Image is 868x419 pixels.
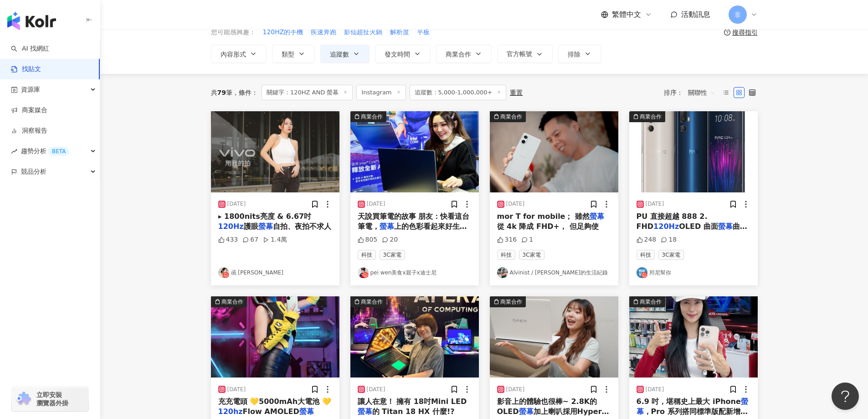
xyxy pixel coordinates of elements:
span: 立即安裝 瀏覽器外掛 [36,391,68,407]
img: KOL Avatar [497,267,508,278]
div: [DATE] [506,200,525,208]
span: 追蹤數：5,000-1,000,000+ [410,85,507,100]
span: ▸ 1800nits亮度 & 6.67吋 [218,212,312,221]
span: 讓人在意！ 擁有 18吋Mini LED [358,397,467,406]
span: 競品分析 [21,161,46,182]
span: 科技 [637,250,655,260]
span: 類型 [282,51,294,58]
button: 商業合作 [436,45,492,63]
span: rise [11,148,17,155]
div: 1 [521,235,533,244]
div: 20 [382,235,398,244]
span: 平板 [417,28,430,37]
div: [DATE] [367,386,385,393]
mark: 螢幕 [380,222,394,231]
div: 排序： [664,85,720,100]
a: 找貼文 [11,65,41,74]
a: KOL Avatarpei wen美食x親子x迪士尼 [358,267,472,278]
img: post-image [490,111,618,192]
span: 排除 [568,51,580,58]
span: 護眼 [244,222,258,231]
span: 非 [734,10,741,20]
span: question-circle [724,29,730,36]
div: [DATE] [646,200,664,208]
button: 影仙超扯火鍋 [344,27,383,37]
div: 商業合作 [221,297,243,306]
img: logo [7,12,56,30]
span: mor T for mobile； 雖然 [497,212,590,221]
span: 上的色彩看起來好生動！ 我：這台就是 [358,222,467,241]
button: 內容形式 [211,45,267,63]
div: post-image商業合作 [629,111,758,192]
div: [DATE] [227,200,246,208]
span: 資源庫 [21,79,40,100]
div: 商業合作 [640,297,662,306]
button: 追蹤數 [320,45,370,63]
mark: 120hz [218,407,243,416]
span: 您可能感興趣： [211,28,256,37]
button: 平板 [416,27,430,37]
div: 商業合作 [361,297,383,306]
span: 科技 [358,250,376,260]
span: 關聯性 [688,85,715,100]
span: 條件 ： [232,89,258,96]
div: [DATE] [227,386,246,393]
span: 內容形式 [221,51,246,58]
mark: 螢幕 [590,212,604,221]
span: PU 直接超越 888 2. FHD [637,212,708,231]
div: post-image商業合作 [490,296,618,378]
span: 疾速奔跑 [311,28,336,37]
mark: 螢幕 [718,222,733,231]
img: KOL Avatar [218,267,229,278]
div: post-image商業合作 [350,296,479,378]
a: chrome extension立即安裝 瀏覽器外掛 [12,387,88,411]
div: post-image商業合作 [629,296,758,378]
button: 類型 [272,45,315,63]
span: 自拍、夜拍不求人 [273,222,331,231]
div: 重置 [510,89,523,96]
div: post-image [211,111,339,192]
mark: 螢幕 [358,407,372,416]
button: 疾速奔跑 [310,27,337,37]
div: 67 [242,235,258,244]
a: KOL Avatar函 [PERSON_NAME] [218,267,332,278]
span: 79 [217,89,226,96]
span: 從 4k 降成 FHD+， 但足夠使 [497,222,599,231]
img: KOL Avatar [358,267,369,278]
div: 1.4萬 [263,235,287,244]
span: 3C家電 [519,250,544,260]
div: 商業合作 [500,112,522,121]
span: 官方帳號 [507,50,532,57]
span: 120HZ的手機 [263,28,303,37]
div: 搜尋指引 [732,29,758,36]
iframe: Help Scout Beacon - Open [832,383,859,410]
div: 805 [358,235,378,244]
span: 3C家電 [658,250,684,260]
div: 商業合作 [640,112,662,121]
button: 發文時間 [375,45,431,63]
span: 6.9 吋，堪稱史上最大 iPhone [637,397,741,406]
mark: 螢幕 [519,407,534,416]
mark: 120Hz [218,222,244,231]
span: 追蹤數 [330,51,349,58]
span: 曲面[PERSON_NAME] [637,222,747,241]
a: KOL AvatarAlvinist / [PERSON_NAME]的生活紀錄 [497,267,611,278]
div: post-image商業合作 [211,296,339,378]
span: 發文時間 [385,51,410,58]
div: BETA [48,147,69,156]
span: 充充電頭 💛5000mAh大電池 💛 [218,397,331,406]
div: [DATE] [646,386,664,393]
span: 關鍵字：120HZ AND 螢幕 [262,85,353,100]
mark: 120Hz [653,222,679,231]
span: Flow AMOLED [243,407,299,416]
div: 商業合作 [361,112,383,121]
a: 商案媒合 [11,106,47,115]
button: 排除 [558,45,601,63]
div: post-image商業合作 [350,111,479,192]
button: 解析度 [390,27,410,37]
div: 316 [497,235,517,244]
div: [DATE] [506,386,525,393]
div: post-image商業合作 [490,111,618,192]
span: 商業合作 [446,51,471,58]
a: searchAI 找網紅 [11,44,49,53]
